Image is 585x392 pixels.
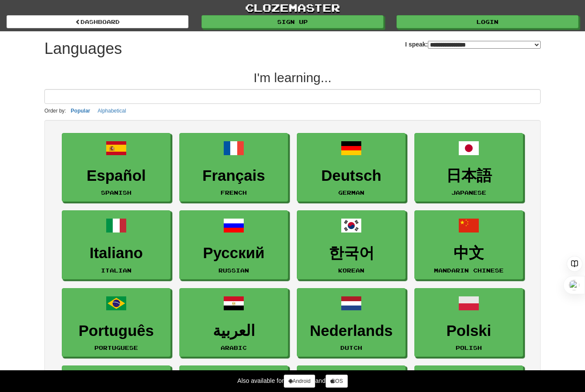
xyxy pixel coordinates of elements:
label: I speak: [405,40,541,49]
h3: 中文 [419,245,518,262]
small: Spanish [101,189,131,196]
small: Italian [101,267,131,273]
a: DeutschGerman [297,133,406,202]
h3: Español [67,167,166,184]
h3: 한국어 [302,245,401,262]
a: EspañolSpanish [62,133,171,202]
h3: Italiano [67,245,166,262]
small: German [338,189,364,196]
a: Login [397,15,578,28]
h3: Polski [419,322,518,339]
a: FrançaisFrench [179,133,288,202]
button: Popular [68,106,93,116]
small: Russian [219,267,249,273]
h3: Nederlands [302,322,401,339]
h2: I'm learning... [44,70,541,85]
a: PortuguêsPortuguese [62,288,171,357]
small: Dutch [340,345,362,351]
h3: Русский [184,245,283,262]
small: Japanese [451,189,486,196]
a: iOS [326,375,348,388]
small: Arabic [221,345,247,351]
a: РусскийRussian [179,210,288,279]
a: Sign up [202,15,383,28]
h3: العربية [184,322,283,339]
h3: Português [67,322,166,339]
h3: 日本語 [419,167,518,184]
h3: Deutsch [302,167,401,184]
small: French [221,189,247,196]
small: Portuguese [94,345,138,351]
button: Alphabetical [95,106,128,116]
a: ItalianoItalian [62,210,171,279]
a: Android [284,375,315,388]
select: I speak: [428,41,541,49]
a: NederlandsDutch [297,288,406,357]
small: Korean [338,267,364,273]
small: Order by: [44,108,66,114]
h1: Languages [44,40,122,57]
h3: Français [184,167,283,184]
a: PolskiPolish [414,288,523,357]
a: العربيةArabic [179,288,288,357]
small: Polish [456,345,482,351]
a: 中文Mandarin Chinese [414,210,523,279]
a: 日本語Japanese [414,133,523,202]
small: Mandarin Chinese [434,267,504,273]
a: 한국어Korean [297,210,406,279]
a: dashboard [7,15,188,28]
